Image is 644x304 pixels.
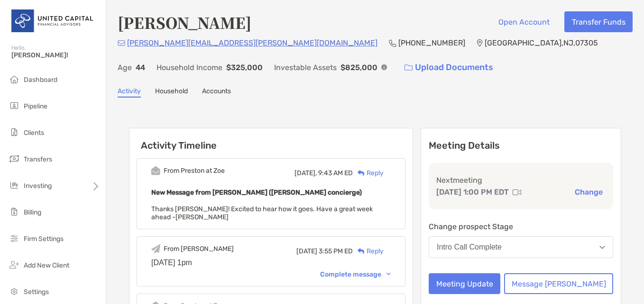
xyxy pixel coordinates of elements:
button: Message [PERSON_NAME] [504,273,613,294]
button: Intro Call Complete [429,236,613,258]
img: Event icon [151,166,160,175]
span: Transfers [24,155,52,163]
p: Change prospect Stage [429,221,613,232]
img: communication type [513,188,521,196]
a: Activity [118,87,141,98]
div: Reply [353,246,384,256]
span: Add New Client [24,261,69,269]
p: Age [118,62,132,73]
div: From [PERSON_NAME] [164,245,234,253]
p: Meeting Details [429,140,613,152]
img: dashboard icon [9,73,20,85]
button: Transfer Funds [564,11,633,32]
a: Upload Documents [398,57,499,78]
div: Complete message [320,270,391,278]
img: pipeline icon [9,100,20,111]
img: add_new_client icon [9,259,20,270]
div: [DATE] 1pm [151,259,391,267]
img: firm-settings icon [9,232,20,244]
p: [GEOGRAPHIC_DATA] , NJ , 07305 [485,37,598,49]
p: Household Income [156,62,222,73]
img: transfers icon [9,153,20,164]
img: Info Icon [381,64,387,70]
img: Reply icon [358,170,365,176]
img: billing icon [9,206,20,217]
b: New Message from [PERSON_NAME] ([PERSON_NAME] concierge) [151,188,362,197]
a: Household [155,87,188,98]
p: 44 [136,62,145,73]
p: $825,000 [340,62,377,73]
p: Investable Assets [274,62,337,73]
span: [PERSON_NAME]! [11,51,100,59]
img: Event icon [151,244,160,253]
p: [DATE] 1:00 PM EDT [436,186,509,198]
span: Thanks [PERSON_NAME]! Excited to hear how it goes. Have a great week ahead -[PERSON_NAME] [151,205,373,221]
img: Location Icon [477,39,483,47]
img: Chevron icon [386,273,391,276]
span: Settings [24,288,49,296]
span: Pipeline [24,102,47,110]
span: [DATE], [294,169,317,177]
p: $325,000 [226,62,263,73]
p: Next meeting [436,174,606,186]
img: settings icon [9,286,20,297]
div: Reply [353,168,384,178]
span: Investing [24,182,52,190]
img: Reply icon [358,248,365,254]
span: Billing [24,208,41,216]
span: 3:55 PM ED [319,247,353,255]
img: Phone Icon [389,39,396,47]
img: button icon [405,64,413,71]
p: [PERSON_NAME][EMAIL_ADDRESS][PERSON_NAME][DOMAIN_NAME] [127,37,377,49]
img: United Capital Logo [11,4,94,38]
div: Intro Call Complete [437,243,502,251]
span: Clients [24,129,44,137]
img: investing icon [9,179,20,191]
h4: [PERSON_NAME] [118,11,251,33]
p: [PHONE_NUMBER] [398,37,465,49]
img: Email Icon [118,40,125,46]
span: [DATE] [296,247,317,255]
button: Open Account [491,11,557,32]
h6: Activity Timeline [129,128,413,151]
span: 9:43 AM ED [318,169,353,177]
a: Accounts [202,87,231,98]
button: Meeting Update [429,273,500,294]
div: From Preston at Zoe [164,167,225,175]
span: Dashboard [24,76,57,84]
span: Firm Settings [24,235,64,243]
img: clients icon [9,126,20,138]
img: Open dropdown arrow [599,246,605,249]
button: Change [572,187,606,197]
